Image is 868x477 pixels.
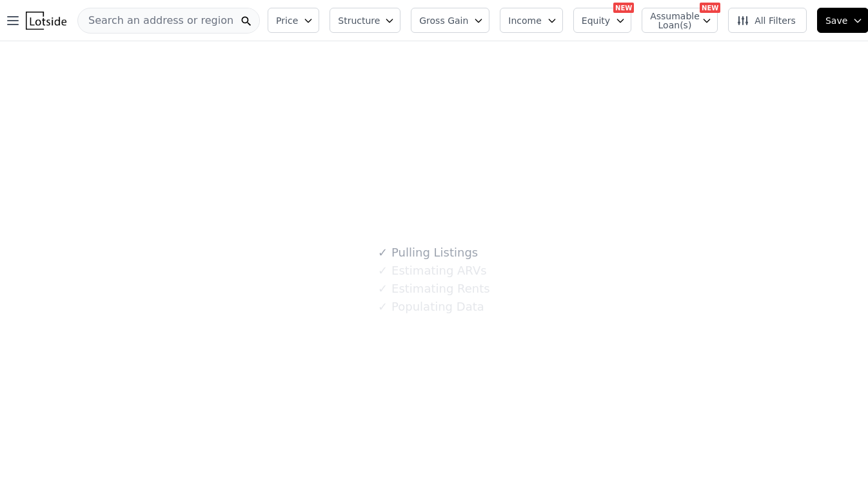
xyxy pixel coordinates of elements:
[700,3,720,13] div: NEW
[419,14,468,27] span: Gross Gain
[78,13,233,28] span: Search an address or region
[500,8,563,33] button: Income
[736,14,796,27] span: All Filters
[825,14,847,27] span: Save
[378,246,388,259] span: ✓
[26,12,66,30] img: Lotside
[378,298,484,316] div: Populating Data
[276,14,298,27] span: Price
[411,8,489,33] button: Gross Gain
[650,12,691,30] span: Assumable Loan(s)
[338,14,379,27] span: Structure
[378,280,489,298] div: Estimating Rents
[378,264,388,277] span: ✓
[378,244,478,262] div: Pulling Listings
[378,282,388,295] span: ✓
[573,8,631,33] button: Equity
[268,8,319,33] button: Price
[378,300,388,313] span: ✓
[728,8,807,33] button: All Filters
[330,8,400,33] button: Structure
[508,14,542,27] span: Income
[582,14,610,27] span: Equity
[642,8,718,33] button: Assumable Loan(s)
[378,262,486,280] div: Estimating ARVs
[613,3,634,13] div: NEW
